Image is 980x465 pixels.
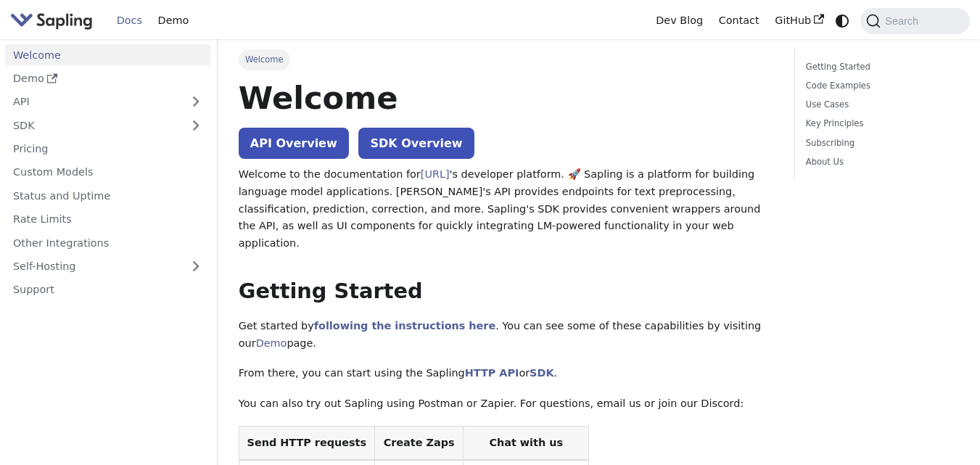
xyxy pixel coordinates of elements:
[5,115,181,136] a: SDK
[239,49,774,70] nav: Breadcrumbs
[358,128,474,159] a: SDK Overview
[832,10,853,31] button: Switch between dark and light mode (currently system mode)
[806,136,954,150] a: Subscribing
[239,49,290,70] span: Welcome
[806,155,954,169] a: About Us
[181,91,210,112] button: Expand sidebar category 'API'
[711,9,767,32] a: Contact
[10,10,98,31] a: Sapling.aiSapling.ai
[109,9,150,32] a: Docs
[860,8,969,34] button: Search (Command+K)
[239,78,774,118] h1: Welcome
[239,365,774,382] p: From there, you can start using the Sapling or .
[239,166,774,252] p: Welcome to the documentation for 's developer platform. 🚀 Sapling is a platform for building lang...
[530,367,553,379] a: SDK
[465,367,519,379] a: HTTP API
[256,337,287,349] a: Demo
[239,279,774,305] h2: Getting Started
[421,168,450,180] a: [URL]
[5,91,181,112] a: API
[239,128,349,159] a: API Overview
[648,9,710,32] a: Dev Blog
[10,10,93,31] img: Sapling.ai
[806,60,954,74] a: Getting Started
[5,256,210,277] a: Self-Hosting
[150,9,197,32] a: Demo
[5,68,210,89] a: Demo
[239,426,374,460] th: Send HTTP requests
[5,162,210,183] a: Custom Models
[767,9,831,32] a: GitHub
[806,79,954,93] a: Code Examples
[5,209,210,230] a: Rate Limits
[806,117,954,131] a: Key Principles
[239,395,774,413] p: You can also try out Sapling using Postman or Zapier. For questions, email us or join our Discord:
[314,320,495,332] a: following the instructions here
[5,185,210,206] a: Status and Uptime
[881,15,927,27] span: Search
[239,318,774,353] p: Get started by . You can see some of these capabilities by visiting our page.
[5,139,210,160] a: Pricing
[806,98,954,112] a: Use Cases
[374,426,464,460] th: Create Zaps
[181,115,210,136] button: Expand sidebar category 'SDK'
[5,232,210,253] a: Other Integrations
[5,44,210,65] a: Welcome
[464,426,589,460] th: Chat with us
[5,279,210,300] a: Support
